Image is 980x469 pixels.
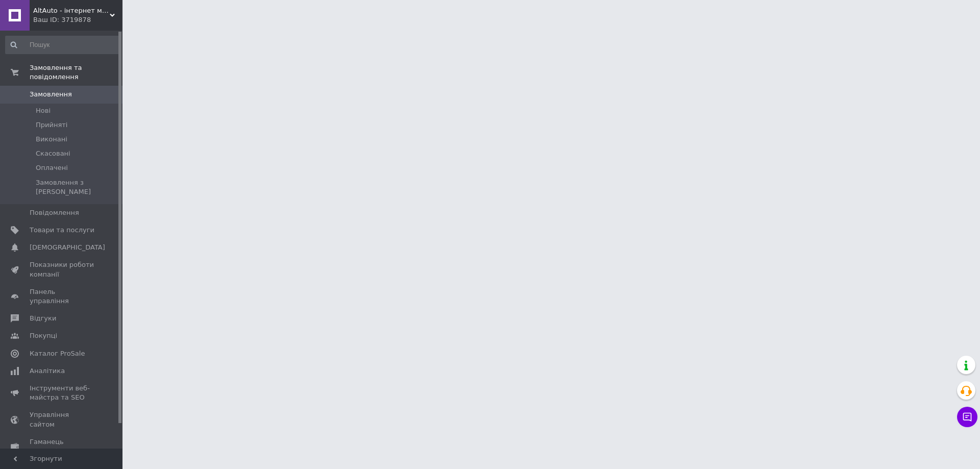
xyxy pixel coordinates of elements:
[36,120,67,130] span: Прийняті
[5,36,120,54] input: Пошук
[30,314,56,323] span: Відгуки
[36,178,119,196] span: Замовлення з [PERSON_NAME]
[30,410,94,429] span: Управління сайтом
[30,226,94,235] span: Товари та послуги
[36,149,70,158] span: Скасовані
[30,437,94,456] span: Гаманець компанії
[36,106,51,115] span: Нові
[30,63,122,82] span: Замовлення та повідомлення
[36,135,67,144] span: Виконані
[30,260,94,279] span: Показники роботи компанії
[957,407,977,427] button: Чат з покупцем
[30,331,57,340] span: Покупці
[30,349,85,358] span: Каталог ProSale
[30,366,65,376] span: Аналітика
[30,384,94,402] span: Інструменти веб-майстра та SEO
[30,208,79,217] span: Повідомлення
[30,90,72,99] span: Замовлення
[33,15,122,24] div: Ваш ID: 3719878
[33,6,110,15] span: AltAuto - інтернет магазин автозапчастин та автоаксесуарів
[36,163,68,172] span: Оплачені
[30,287,94,306] span: Панель управління
[30,243,105,252] span: [DEMOGRAPHIC_DATA]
